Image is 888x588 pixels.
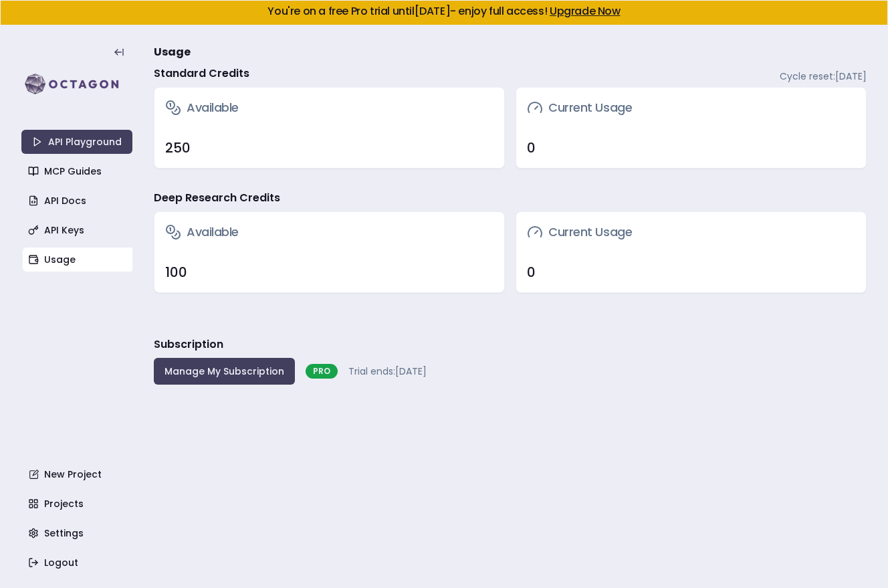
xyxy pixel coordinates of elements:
[23,521,134,545] a: Settings
[23,218,134,242] a: API Keys
[23,159,134,183] a: MCP Guides
[550,3,621,19] a: Upgrade Now
[527,223,632,241] h3: Current Usage
[165,263,493,282] div: 100
[306,364,338,379] div: PRO
[154,66,249,82] h4: Standard Credits
[527,98,632,117] h3: Current Usage
[165,223,239,241] h3: Available
[348,365,427,378] span: Trial ends: [DATE]
[165,98,239,117] h3: Available
[23,189,134,213] a: API Docs
[527,138,855,157] div: 0
[154,336,223,353] h3: Subscription
[154,358,295,385] button: Manage My Subscription
[23,248,134,272] a: Usage
[23,492,134,516] a: Projects
[23,551,134,575] a: Logout
[11,6,877,17] h5: You're on a free Pro trial until [DATE] - enjoy full access!
[21,130,132,154] a: API Playground
[527,263,855,282] div: 0
[154,190,280,206] h4: Deep Research Credits
[154,44,191,60] span: Usage
[23,462,134,486] a: New Project
[780,70,867,83] span: Cycle reset: [DATE]
[21,71,132,98] img: logo-rect-yK7x_WSZ.svg
[165,138,493,157] div: 250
